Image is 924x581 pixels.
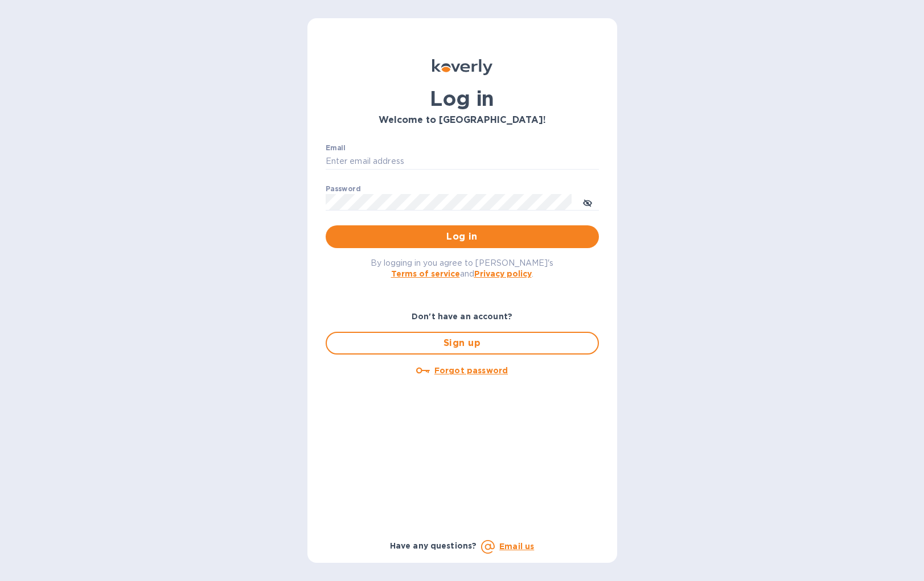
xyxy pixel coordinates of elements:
b: Have any questions? [390,541,477,550]
u: Forgot password [434,366,508,375]
b: Don't have an account? [412,312,512,321]
img: Koverly [432,59,492,75]
span: By logging in you agree to [PERSON_NAME]'s and . [371,258,553,278]
span: Sign up [336,336,589,350]
h3: Welcome to [GEOGRAPHIC_DATA]! [326,115,599,126]
label: Password [326,186,360,192]
button: toggle password visibility [576,191,599,213]
a: Email us [499,542,534,551]
h1: Log in [326,86,599,110]
input: Enter email address [326,153,599,170]
a: Terms of service [391,269,460,278]
label: Email [326,145,346,151]
button: Sign up [326,332,599,355]
a: Privacy policy [474,269,532,278]
button: Log in [326,225,599,248]
span: Log in [335,230,590,244]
